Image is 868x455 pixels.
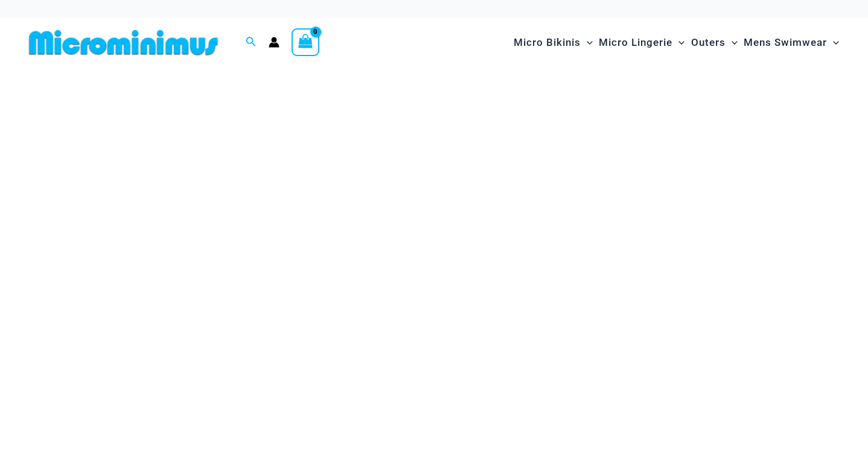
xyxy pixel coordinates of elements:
[24,29,223,56] img: MM SHOP LOGO FLAT
[269,37,279,48] a: Account icon link
[509,22,844,63] nav: Site Navigation
[292,28,319,56] a: View Shopping Cart, empty
[726,27,738,58] span: Menu Toggle
[596,24,688,61] a: Micro LingerieMenu ToggleMenu Toggle
[599,27,672,58] span: Micro Lingerie
[514,27,581,58] span: Micro Bikinis
[691,27,726,58] span: Outers
[581,27,593,58] span: Menu Toggle
[511,24,596,61] a: Micro BikinisMenu ToggleMenu Toggle
[688,24,741,61] a: OutersMenu ToggleMenu Toggle
[827,27,839,58] span: Menu Toggle
[744,27,827,58] span: Mens Swimwear
[246,35,257,50] a: Search icon link
[672,27,685,58] span: Menu Toggle
[741,24,842,61] a: Mens SwimwearMenu ToggleMenu Toggle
